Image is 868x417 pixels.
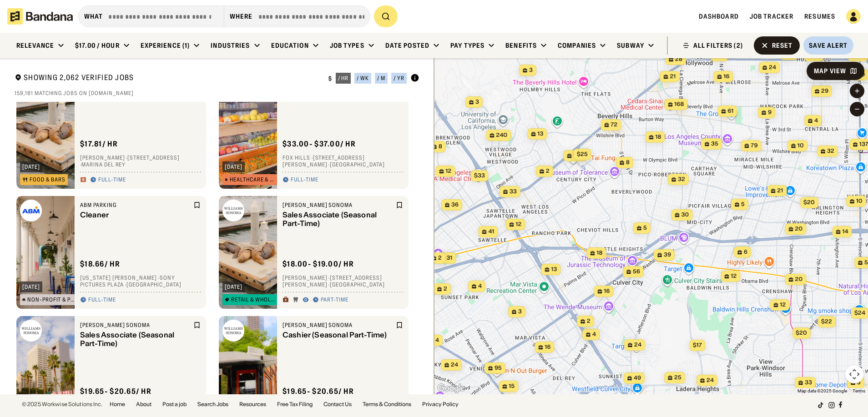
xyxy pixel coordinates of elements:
div: Full-time [98,176,126,184]
span: 12 [780,301,786,309]
div: [PERSON_NAME] Sonoma [80,322,192,329]
div: Experience (1) [141,41,190,50]
div: Cleaner [80,211,192,219]
span: 72 [611,121,618,129]
img: Williams Sonoma logo [222,200,244,221]
div: [PERSON_NAME] Sonoma [283,201,394,209]
div: Save Alert [809,41,848,50]
a: Resumes [804,12,835,20]
div: [DATE] [22,164,40,170]
div: Part-time [321,296,348,304]
span: 10 [858,52,864,60]
span: 13 [538,130,544,138]
div: Food & Bars [30,177,66,182]
div: ALL FILTERS (2) [693,42,743,49]
div: [PERSON_NAME] Sonoma [283,322,394,329]
div: / m [377,75,385,81]
div: $17.00 / hour [75,41,120,50]
span: 2 [438,254,442,262]
div: / hr [338,75,349,81]
div: Map View [814,68,846,74]
span: 24 [451,361,458,369]
div: Job Types [330,41,364,50]
div: $ 19.65 - $20.65 / hr [283,387,354,396]
span: 18 [597,249,603,257]
span: 8 [626,159,630,166]
span: 12 [731,272,737,280]
span: 3 [529,66,533,74]
span: 33 [510,188,517,196]
span: 35 [711,140,718,148]
div: ABM Parking [80,201,192,209]
span: 18 [656,133,661,141]
span: 20 [795,225,803,233]
div: $ 17.81 / hr [80,139,118,149]
div: $ 18.66 / hr [80,259,120,269]
button: Map camera controls [845,365,863,383]
div: Benefits [505,41,537,50]
a: Post a job [162,402,187,407]
div: Healthcare & Mental Health [230,177,277,182]
div: $ 19.65 - $20.65 / hr [80,387,151,396]
a: Free Tax Filing [277,402,313,407]
span: 4 [814,117,818,125]
a: Contact Us [323,402,352,407]
div: grid [15,102,419,394]
a: About [136,402,151,407]
span: 12 [516,221,522,228]
span: $33 [474,172,485,179]
span: $20 [796,329,807,336]
span: Map data ©2025 Google [797,388,847,393]
div: Full-time [88,296,116,304]
span: 39 [664,251,671,259]
div: [DATE] [225,164,242,170]
div: Reset [772,42,793,49]
div: $ 18.00 - $19.00 / hr [283,259,354,269]
span: 8 [439,143,442,151]
span: 41 [489,228,495,236]
div: © 2025 Workwise Solutions Inc. [22,402,102,407]
span: 4 [721,52,724,60]
div: / yr [394,75,404,81]
a: Resources [239,402,266,407]
span: 36 [451,201,459,209]
div: Pay Types [450,41,484,50]
div: Date Posted [385,41,429,50]
span: $24 [854,309,865,316]
img: Bandana logotype [7,8,73,25]
div: [US_STATE] [PERSON_NAME] · Sony Pictures Plaza · [GEOGRAPHIC_DATA] [80,274,201,288]
span: 21 [670,73,676,80]
span: 10 [797,142,804,150]
div: Sales Associate (Seasonal Part-Time) [283,211,394,228]
span: 20 [795,276,803,283]
span: 32 [678,176,685,183]
span: 49 [634,374,641,382]
span: 2 [587,317,590,325]
div: what [84,12,103,20]
span: 25 [674,374,681,382]
span: 4 [592,331,596,338]
span: 4 [478,282,482,290]
a: Dashboard [699,12,739,20]
div: 159,181 matching jobs on [DOMAIN_NAME] [15,90,419,97]
div: [PERSON_NAME] · [STREET_ADDRESS][PERSON_NAME] · [GEOGRAPHIC_DATA] [283,274,403,288]
span: 30 [681,211,689,219]
div: / wk [357,75,369,81]
div: [DATE] [225,284,242,290]
span: 16 [604,287,610,295]
span: 21 [777,187,783,195]
a: Privacy Policy [422,402,459,407]
img: Williams Sonoma logo [20,320,42,342]
span: 168 [675,100,684,108]
span: 5 [643,224,647,232]
span: 56 [633,268,640,276]
span: 12 [446,167,452,175]
span: 5 [864,259,868,266]
span: 2 [444,285,447,293]
div: Subway [617,41,644,50]
span: 5 [857,379,861,387]
div: Industries [211,41,250,50]
div: Full-time [291,176,318,184]
div: Retail & Wholesale [231,297,277,302]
